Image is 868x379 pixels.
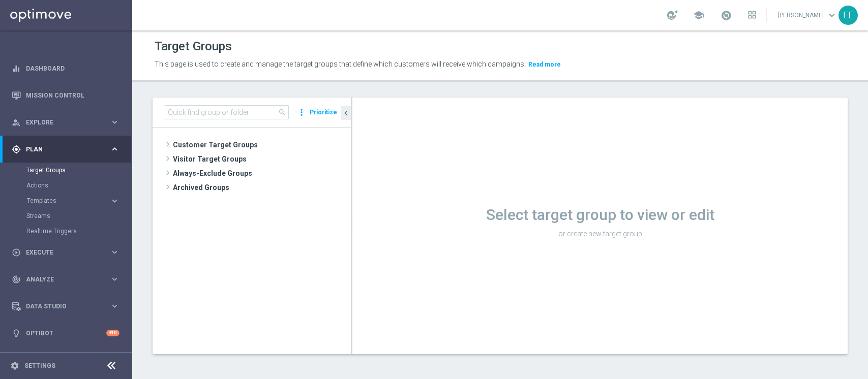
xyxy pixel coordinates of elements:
button: Data Studio keyboard_arrow_right [11,302,120,310]
span: keyboard_arrow_down [826,10,837,21]
i: keyboard_arrow_right [110,196,119,206]
span: This page is used to create and manage the target groups that define which customers will receive... [155,60,526,68]
button: play_circle_outline Execute keyboard_arrow_right [11,248,120,257]
div: Templates [26,193,131,208]
i: track_changes [12,275,21,284]
button: Mission Control [11,91,120,100]
p: or create new target group [352,229,848,238]
a: Target Groups [26,166,106,174]
button: Read more [527,59,562,70]
i: equalizer [12,64,21,73]
i: play_circle_outline [12,248,21,257]
button: gps_fixed Plan keyboard_arrow_right [11,145,120,153]
span: Customer Target Groups [173,138,351,152]
a: Streams [26,212,106,220]
div: Streams [26,208,131,224]
input: Quick find group or folder [165,105,289,119]
span: Visitor Target Groups [173,152,351,166]
a: [PERSON_NAME]keyboard_arrow_down [777,8,839,23]
span: Plan [26,146,110,152]
div: Analyze [12,275,110,284]
a: Mission Control [26,82,119,109]
div: Plan [12,145,110,154]
button: person_search Explore keyboard_arrow_right [11,118,120,127]
span: school [693,10,704,21]
div: Realtime Triggers [26,224,131,239]
i: gps_fixed [12,145,21,154]
div: Dashboard [12,55,119,82]
a: Actions [26,181,106,189]
span: Execute [26,249,110,256]
i: keyboard_arrow_right [110,274,119,284]
span: Analyze [26,276,110,282]
span: Templates [27,198,100,204]
span: Explore [26,119,110,125]
span: search [278,108,286,116]
span: Archived Groups [173,180,351,195]
i: keyboard_arrow_right [110,117,119,127]
button: lightbulb Optibot +10 [11,329,120,337]
button: Templates keyboard_arrow_right [26,197,120,205]
div: Optibot [12,320,119,346]
h1: Target Groups [155,39,232,54]
div: EE [839,6,858,25]
div: Actions [26,178,131,193]
div: Data Studio [12,302,110,311]
i: keyboard_arrow_right [110,144,119,154]
span: Data Studio [26,303,110,309]
div: Templates [27,198,110,204]
a: Optibot [26,320,106,346]
button: Prioritize [308,106,339,119]
a: Realtime Triggers [26,227,106,235]
i: chevron_left [341,108,351,118]
i: lightbulb [12,329,21,338]
i: keyboard_arrow_right [110,301,119,311]
button: chevron_left [341,106,351,120]
div: Explore [12,118,110,127]
button: track_changes Analyze keyboard_arrow_right [11,275,120,283]
i: settings [10,361,19,370]
div: Execute [12,248,110,257]
button: equalizer Dashboard [11,65,120,73]
div: Target Groups [26,163,131,178]
i: keyboard_arrow_right [110,247,119,257]
i: more_vert [296,105,307,119]
h1: Select target group to view or edit [352,206,848,224]
a: Dashboard [26,55,119,82]
a: Settings [24,363,55,369]
div: +10 [106,330,119,336]
div: Mission Control [12,82,119,109]
i: person_search [12,118,21,127]
span: Always-Exclude Groups [173,166,351,180]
